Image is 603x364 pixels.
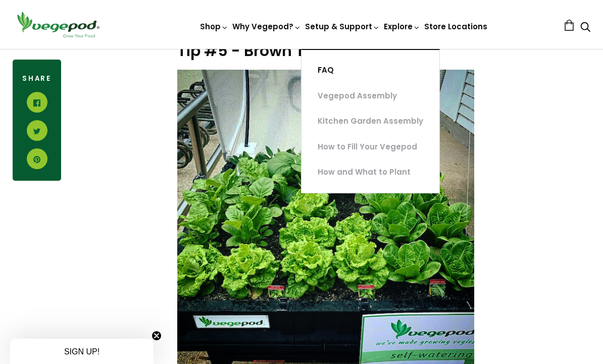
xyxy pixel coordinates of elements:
[13,10,104,39] img: Vegepod
[424,21,487,32] a: Store Locations
[22,73,52,83] span: Share
[305,21,380,107] a: Setup & Support
[301,134,439,160] a: How to Fill Your Vegepod
[301,83,439,109] a: Vegepod Assembly
[64,347,99,356] span: SIGN UP!
[10,339,154,364] div: SIGN UP!Close teaser
[301,160,439,185] a: How and What to Plant
[177,41,474,61] h3: Tip #5 - Brown Thumb Plants
[580,23,590,33] a: Search
[301,109,439,134] a: Kitchen Garden Assembly
[232,21,301,32] a: Why Vegepod?
[301,58,439,83] a: FAQ
[384,21,420,32] a: Explore
[200,21,228,32] a: Shop
[152,331,162,341] button: Close teaser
